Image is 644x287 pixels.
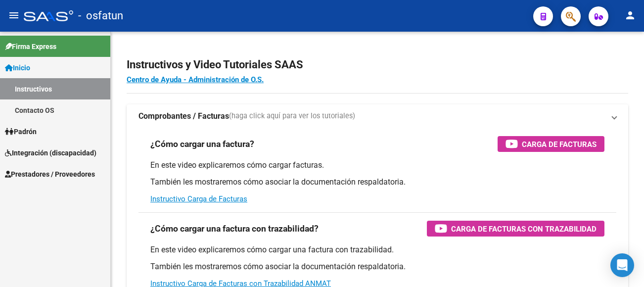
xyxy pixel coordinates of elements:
[5,41,56,52] span: Firma Express
[498,136,604,152] button: Carga de Facturas
[624,9,636,21] mat-icon: person
[150,177,604,188] p: También les mostraremos cómo asociar la documentación respaldatoria.
[5,62,30,73] span: Inicio
[451,223,597,235] span: Carga de Facturas con Trazabilidad
[150,244,604,255] p: En este video explicaremos cómo cargar una factura con trazabilidad.
[150,194,247,203] a: Instructivo Carga de Facturas
[127,104,628,128] mat-expansion-panel-header: Comprobantes / Facturas(haga click aquí para ver los tutoriales)
[5,147,96,158] span: Integración (discapacidad)
[5,126,37,137] span: Padrón
[138,111,229,122] strong: Comprobantes / Facturas
[610,253,634,277] div: Open Intercom Messenger
[78,5,123,27] span: - osfatun
[5,169,95,180] span: Prestadores / Proveedores
[427,221,604,237] button: Carga de Facturas con Trazabilidad
[8,9,20,21] mat-icon: menu
[150,261,604,272] p: También les mostraremos cómo asociar la documentación respaldatoria.
[229,111,355,122] span: (haga click aquí para ver los tutoriales)
[150,137,254,151] h3: ¿Cómo cargar una factura?
[150,160,604,171] p: En este video explicaremos cómo cargar facturas.
[150,222,319,236] h3: ¿Cómo cargar una factura con trazabilidad?
[127,55,628,74] h2: Instructivos y Video Tutoriales SAAS
[522,138,597,150] span: Carga de Facturas
[127,75,264,84] a: Centro de Ayuda - Administración de O.S.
